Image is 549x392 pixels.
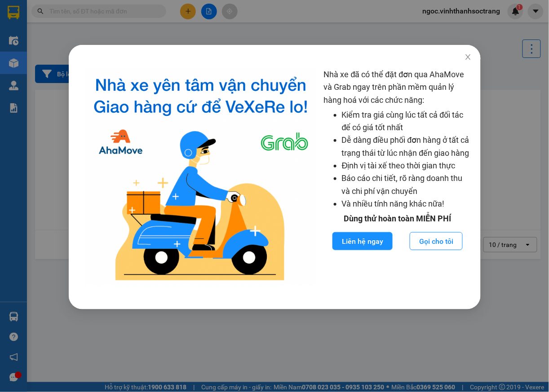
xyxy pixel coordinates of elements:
[324,68,472,287] div: Nhà xe đã có thể đặt đơn qua AhaMove và Grab ngay trên phần mềm quản lý hàng hoá với các chức năng:
[85,68,317,287] img: logo
[342,236,383,247] span: Liên hệ ngay
[342,172,472,198] li: Báo cáo chi tiết, rõ ràng doanh thu và chi phí vận chuyển
[342,159,472,172] li: Định vị tài xế theo thời gian thực
[419,236,453,247] span: Gọi cho tôi
[455,45,480,70] button: Close
[332,232,393,250] button: Liên hệ ngay
[324,212,472,225] div: Dùng thử hoàn toàn MIỄN PHÍ
[464,53,471,61] span: close
[342,109,472,134] li: Kiểm tra giá cùng lúc tất cả đối tác để có giá tốt nhất
[342,198,472,210] li: Và nhiều tính năng khác nữa!
[410,232,463,250] button: Gọi cho tôi
[342,134,472,159] li: Dễ dàng điều phối đơn hàng ở tất cả trạng thái từ lúc nhận đến giao hàng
